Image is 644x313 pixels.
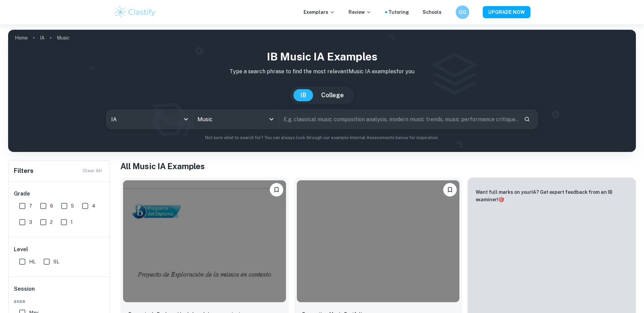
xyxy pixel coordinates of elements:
[423,8,442,16] a: Schools
[57,34,70,42] p: Music
[521,113,533,125] button: Search
[71,218,73,226] span: 1
[14,285,104,298] h6: Session
[447,10,450,14] button: Help and Feedback
[304,8,335,16] p: Exemplars
[349,8,372,16] p: Review
[14,298,104,305] span: 2026
[483,6,530,18] button: UPGRADE NOW
[458,8,466,16] h6: GG
[53,258,59,265] span: SL
[50,218,53,226] span: 2
[120,160,636,172] h1: All Music IA Examples
[270,183,283,197] button: Bookmark
[71,202,74,210] span: 5
[8,30,636,152] img: profile cover
[29,202,32,210] span: 7
[293,89,313,101] button: IB
[14,166,33,176] h6: Filters
[498,197,504,202] span: 🎯
[29,258,35,265] span: HL
[279,110,519,129] input: E.g. classical music composition analysis, modern music trends, music performance critique...
[14,49,630,65] h1: IB Music IA examples
[14,190,104,198] h6: Grade
[123,180,286,302] img: Music IA example thumbnail: Proyecto de Exploración de la música en
[476,188,628,203] p: Want full marks on your IA ? Get expert feedback from an IB examiner!
[14,245,104,254] h6: Level
[297,180,460,302] img: Music IA example thumbnail: Presenting Music Portfolio
[14,134,630,141] p: Not sure what to search for? You can always look through our example Internal Assessments below f...
[114,5,157,19] img: Clastify logo
[29,218,32,226] span: 3
[15,33,28,43] a: Home
[267,114,276,124] button: Open
[388,8,409,16] a: Tutoring
[106,110,192,129] div: IA
[40,33,45,43] a: IA
[443,183,457,197] button: Bookmark
[314,89,351,101] button: College
[456,5,469,19] button: GG
[14,68,630,76] p: Type a search phrase to find the most relevant Music IA examples for you
[50,202,53,210] span: 6
[92,202,95,210] span: 4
